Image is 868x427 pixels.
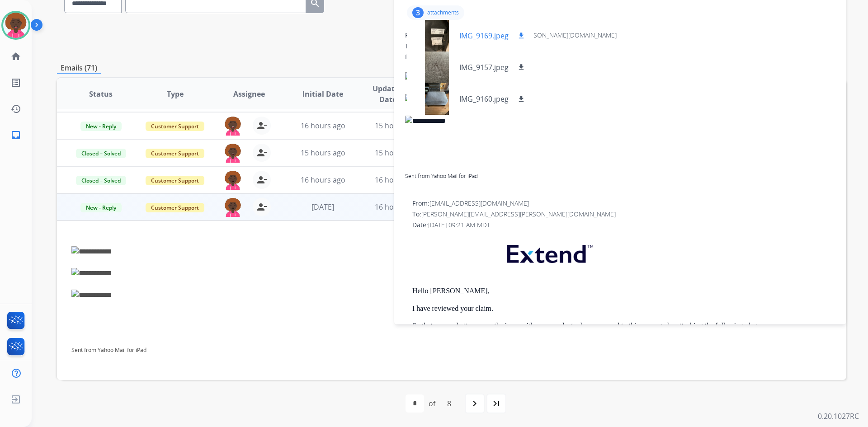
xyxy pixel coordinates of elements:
[57,62,101,74] p: Emails (71)
[459,30,509,41] p: IMG_9169.jpeg
[146,149,204,158] span: Customer Support
[405,31,835,40] div: From:
[405,42,835,51] div: To:
[89,89,113,99] span: Status
[412,287,835,295] p: Hello [PERSON_NAME],
[517,95,525,103] mat-icon: download
[224,144,242,163] img: agent-avatar
[375,148,420,158] span: 15 hours ago
[412,7,424,18] div: 3
[146,176,204,185] span: Customer Support
[412,221,835,230] div: Date:
[10,51,21,62] mat-icon: home
[375,202,420,212] span: 16 hours ago
[428,221,490,229] span: [DATE] 09:21 AM MDT
[405,172,478,180] a: Sent from Yahoo Mail for iPad
[76,176,126,185] span: Closed – Solved
[80,122,122,131] span: New - Reply
[224,198,242,217] img: agent-avatar
[375,121,420,131] span: 15 hours ago
[301,175,345,185] span: 16 hours ago
[80,203,122,212] span: New - Reply
[495,234,602,270] img: extend.png
[301,121,345,131] span: 16 hours ago
[412,305,835,313] p: I have reviewed your claim.
[76,149,126,158] span: Closed – Solved
[491,398,502,409] mat-icon: last_page
[421,210,616,218] span: [PERSON_NAME][EMAIL_ADDRESS][PERSON_NAME][DOMAIN_NAME]
[469,398,480,409] mat-icon: navigate_next
[459,94,509,104] p: IMG_9160.jpeg
[302,89,343,99] span: Initial Date
[412,210,835,219] div: To:
[233,89,265,99] span: Assignee
[517,63,525,71] mat-icon: download
[368,83,409,105] span: Updated Date
[412,199,835,208] div: From:
[427,9,459,16] p: attachments
[224,171,242,190] img: agent-avatar
[167,89,184,99] span: Type
[517,32,525,40] mat-icon: download
[429,199,529,207] span: [EMAIL_ADDRESS][DOMAIN_NAME]
[412,322,835,330] p: So that we can better assess the issue with your product, please respond to this message by attac...
[71,346,146,354] a: Sent from Yahoo Mail for iPad
[3,13,28,38] img: avatar
[256,174,267,185] mat-icon: person_remove
[375,175,420,185] span: 16 hours ago
[459,62,509,73] p: IMG_9157.jpeg
[301,148,345,158] span: 15 hours ago
[256,202,267,212] mat-icon: person_remove
[146,122,204,131] span: Customer Support
[10,77,21,88] mat-icon: list_alt
[818,411,859,422] p: 0.20.1027RC
[10,130,21,141] mat-icon: inbox
[429,398,435,409] div: of
[405,52,835,61] div: Date:
[311,202,334,212] span: [DATE]
[256,120,267,131] mat-icon: person_remove
[440,394,458,413] div: 8
[146,203,204,212] span: Customer Support
[10,103,21,114] mat-icon: history
[224,117,242,136] img: agent-avatar
[256,147,267,158] mat-icon: person_remove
